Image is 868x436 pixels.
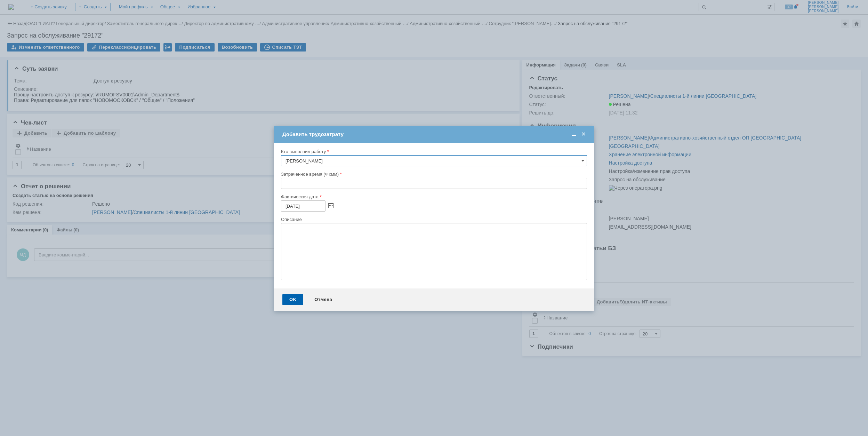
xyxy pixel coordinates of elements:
[570,131,577,137] span: Свернуть (Ctrl + M)
[281,172,586,176] div: Затраченное время (чч:мм)
[580,131,587,137] span: Закрыть
[281,195,586,199] div: Фактическая дата
[281,217,586,222] div: Описание
[282,131,587,137] div: Добавить трудозатрату
[281,149,586,154] div: Кто выполнил работу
